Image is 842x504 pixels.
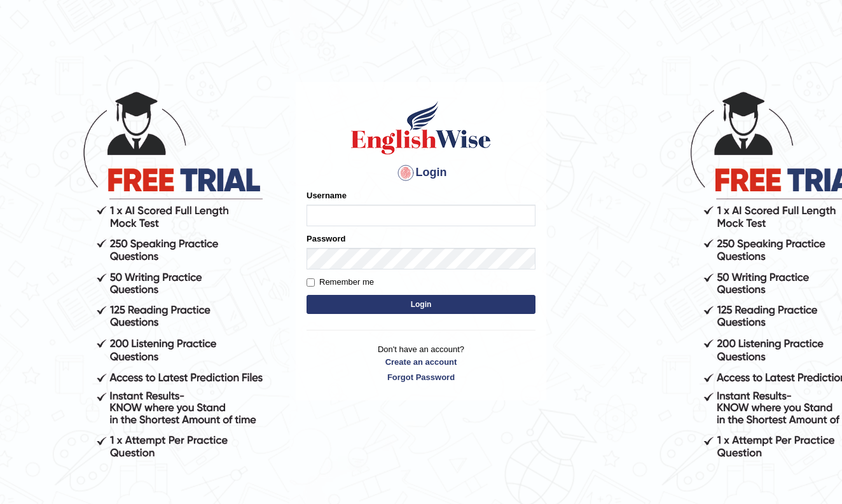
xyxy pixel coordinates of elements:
[307,295,535,314] button: Login
[307,233,345,245] label: Password
[349,99,493,156] img: Logo of English Wise sign in for intelligent practice with AI
[307,276,374,289] label: Remember me
[307,343,535,383] p: Don't have an account?
[307,189,347,201] label: Username
[307,356,535,368] a: Create an account
[307,278,315,287] input: Remember me
[307,371,535,383] a: Forgot Password
[307,163,535,183] h4: Login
